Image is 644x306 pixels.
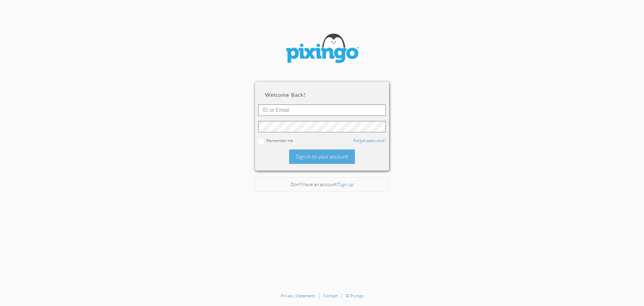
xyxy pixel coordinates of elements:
input: ID or Email [258,104,386,116]
a: © Pixingo [346,293,364,298]
a: Forgot password? [353,138,386,143]
a: Privacy Statement [281,293,315,298]
h2: Welcome back! [265,92,379,98]
div: Sign in to your account [289,149,355,164]
div: Don't have an account? [255,177,389,192]
a: Sign up [338,181,354,187]
img: pixingo logo [282,30,362,68]
a: Contact [323,293,338,298]
div: Remember me [258,137,386,144]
